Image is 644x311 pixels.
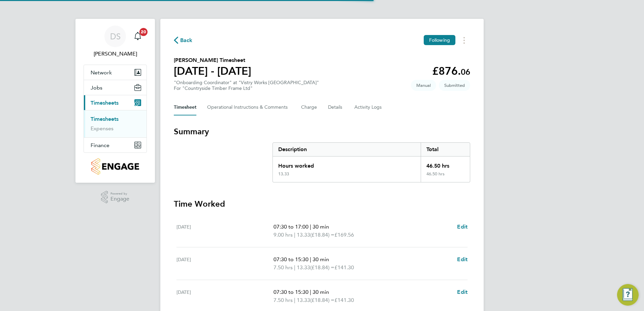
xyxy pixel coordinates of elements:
[334,264,354,271] span: £141.30
[174,85,319,91] div: For "Countryside Timber Frame Ltd"
[458,35,470,45] button: Timesheets Menu
[84,65,147,80] button: Network
[273,297,293,303] span: 7.50 hrs
[131,26,144,47] a: 20
[110,191,129,197] span: Powered by
[310,256,311,263] span: |
[421,157,470,171] div: 46.50 hrs
[294,297,295,303] span: |
[174,99,196,115] button: Timesheet
[75,19,155,183] nav: Main navigation
[294,232,295,238] span: |
[310,232,334,238] span: (£18.84) =
[461,67,470,77] span: 06
[457,288,468,296] a: Edit
[457,223,468,230] span: Edit
[84,80,147,95] button: Jobs
[174,126,470,137] h3: Summary
[294,264,295,271] span: |
[110,32,121,41] span: DS
[174,36,193,44] button: Back
[174,64,251,78] h1: [DATE] - [DATE]
[273,232,293,238] span: 9.00 hrs
[101,191,130,204] a: Powered byEngage
[617,284,639,306] button: Engage Resource Center
[174,56,251,64] h2: [PERSON_NAME] Timesheet
[110,196,129,202] span: Engage
[91,142,109,148] span: Finance
[273,223,309,230] span: 07:30 to 17:00
[354,99,383,115] button: Activity Logs
[273,143,421,156] div: Description
[457,223,468,231] a: Edit
[84,110,147,137] div: Timesheets
[84,26,147,58] a: DS[PERSON_NAME]
[310,289,311,295] span: |
[297,231,310,239] span: 13.33
[139,28,148,36] span: 20
[84,50,147,58] span: Dave Spiller
[174,199,470,209] h3: Time Worked
[273,264,293,271] span: 7.50 hrs
[313,256,329,263] span: 30 min
[334,297,354,303] span: £141.30
[297,296,310,304] span: 13.33
[439,80,470,91] span: This timesheet is Submitted.
[207,99,290,115] button: Operational Instructions & Comments
[176,223,273,239] div: [DATE]
[272,142,470,182] div: Summary
[84,95,147,110] button: Timesheets
[176,288,273,304] div: [DATE]
[180,36,193,44] span: Back
[91,69,112,76] span: Network
[91,158,139,175] img: countryside-properties-logo-retina.png
[174,80,319,91] div: "Onboarding Coordinator" at "Vistry Works [GEOGRAPHIC_DATA]"
[457,256,468,263] span: Edit
[273,289,309,295] span: 07:30 to 15:30
[297,264,310,272] span: 13.33
[334,232,354,238] span: £169.56
[457,255,468,264] a: Edit
[421,143,470,156] div: Total
[313,223,329,230] span: 30 min
[91,84,102,91] span: Jobs
[424,35,455,45] button: Following
[313,289,329,295] span: 30 min
[328,99,344,115] button: Details
[273,157,421,171] div: Hours worked
[310,223,311,230] span: |
[432,65,470,77] app-decimal: £876.
[91,100,119,106] span: Timesheets
[310,264,334,271] span: (£18.84) =
[176,255,273,272] div: [DATE]
[84,138,147,152] button: Finance
[411,80,436,91] span: This timesheet was manually created.
[301,99,317,115] button: Charge
[273,256,309,263] span: 07:30 to 15:30
[429,37,450,43] span: Following
[84,158,147,175] a: Go to home page
[421,171,470,182] div: 46.50 hrs
[457,289,468,295] span: Edit
[91,116,119,122] a: Timesheets
[278,171,289,177] div: 13.33
[91,125,114,132] a: Expenses
[310,297,334,303] span: (£18.84) =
